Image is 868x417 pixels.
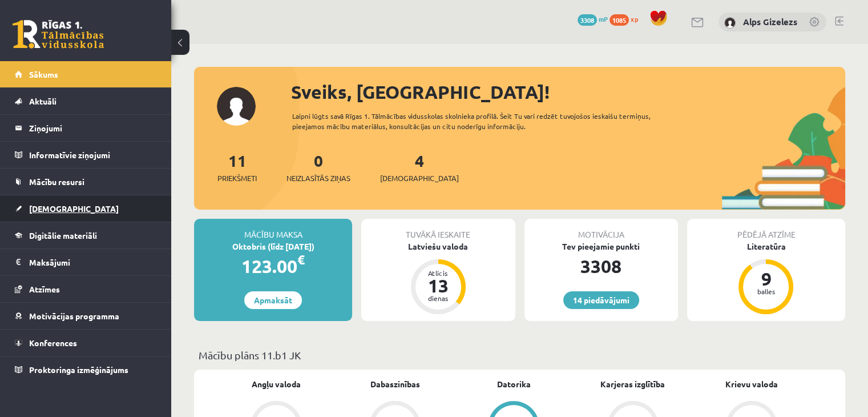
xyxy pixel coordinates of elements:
a: Literatūra 9 balles [687,240,845,316]
a: 3308 mP [578,14,608,23]
div: Literatūra [687,240,845,252]
legend: Maksājumi [29,249,157,275]
a: Proktoringa izmēģinājums [15,356,157,383]
span: 3308 [578,14,597,26]
a: Konferences [15,330,157,356]
div: Latviešu valoda [361,240,515,252]
span: 1085 [609,14,629,26]
span: [DEMOGRAPHIC_DATA] [29,203,119,214]
span: € [297,251,305,268]
span: xp [631,14,638,23]
span: Neizlasītās ziņas [286,173,350,184]
a: Latviešu valoda Atlicis 13 dienas [361,240,515,316]
a: Apmaksāt [244,291,302,309]
div: Tuvākā ieskaite [361,219,515,240]
a: Maksājumi [15,249,157,275]
span: Aktuāli [29,96,56,106]
a: Digitālie materiāli [15,222,157,248]
div: Motivācija [524,219,678,240]
a: 4[DEMOGRAPHIC_DATA] [380,150,459,184]
a: Angļu valoda [252,378,301,390]
span: Digitālie materiāli [29,230,97,240]
span: Konferences [29,338,77,348]
div: 9 [749,270,783,288]
a: 1085 xp [609,14,644,23]
legend: Informatīvie ziņojumi [29,142,157,168]
a: 14 piedāvājumi [563,291,639,309]
div: Tev pieejamie punkti [524,240,678,252]
div: Pēdējā atzīme [687,219,845,240]
div: Mācību maksa [194,219,352,240]
div: Laipni lūgts savā Rīgas 1. Tālmācības vidusskolas skolnieka profilā. Šeit Tu vari redzēt tuvojošo... [292,111,683,131]
a: Datorika [497,378,531,390]
div: Atlicis [421,270,455,276]
a: Mācību resursi [15,169,157,195]
div: Oktobris (līdz [DATE]) [194,240,352,252]
img: Alps Gizelezs [724,17,736,29]
legend: Ziņojumi [29,115,157,141]
div: 3308 [524,252,678,280]
span: Motivācijas programma [29,311,119,321]
a: Krievu valoda [725,378,778,390]
a: Ziņojumi [15,115,157,141]
a: 11Priekšmeti [217,150,257,184]
span: Mācību resursi [29,177,84,187]
a: Rīgas 1. Tālmācības vidusskola [13,20,104,49]
span: Proktoringa izmēģinājums [29,364,128,375]
a: Aktuāli [15,88,157,114]
span: Atzīmes [29,284,60,294]
div: 13 [421,276,455,295]
a: Atzīmes [15,276,157,302]
div: 123.00 [194,252,352,280]
p: Mācību plāns 11.b1 JK [199,347,841,363]
a: Dabaszinības [370,378,420,390]
span: Priekšmeti [217,173,257,184]
a: [DEMOGRAPHIC_DATA] [15,195,157,222]
span: mP [599,14,608,23]
a: Informatīvie ziņojumi [15,142,157,168]
a: Alps Gizelezs [743,16,797,27]
div: balles [749,288,783,295]
div: dienas [421,295,455,302]
a: Sākums [15,61,157,87]
a: Motivācijas programma [15,303,157,329]
span: [DEMOGRAPHIC_DATA] [380,173,459,184]
div: Sveiks, [GEOGRAPHIC_DATA]! [291,78,845,106]
a: 0Neizlasītās ziņas [286,150,350,184]
span: Sākums [29,69,58,79]
a: Karjeras izglītība [600,378,665,390]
